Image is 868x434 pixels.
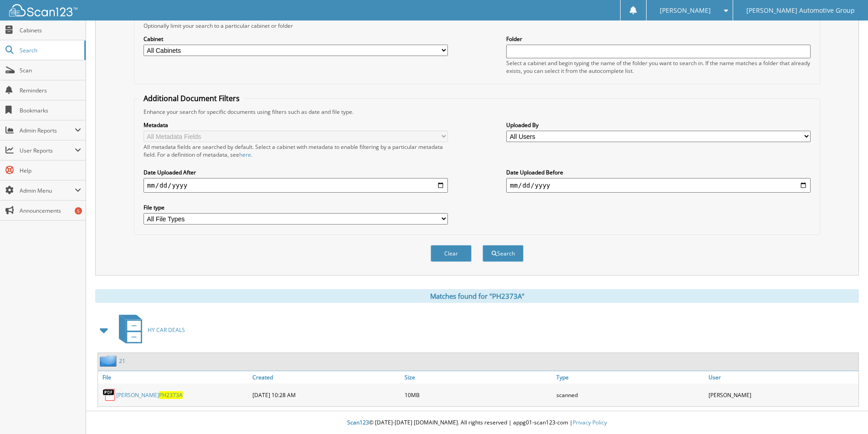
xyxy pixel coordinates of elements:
div: [DATE] 10:28 AM [250,386,402,404]
span: Admin Reports [20,127,75,134]
div: scanned [554,386,706,404]
div: 5 [75,207,82,214]
div: Select a cabinet and begin typing the name of the folder you want to search in. If the name match... [506,59,811,75]
span: Scan123 [347,419,369,426]
span: Help [20,167,81,174]
a: File [98,371,250,383]
input: end [506,178,811,193]
button: Search [483,245,524,262]
div: Enhance your search for specific documents using filters such as date and file type. [139,108,815,116]
a: Type [554,371,706,383]
span: User Reports [20,147,75,154]
a: Size [402,371,555,383]
input: start [144,178,448,193]
legend: Additional Document Filters [139,93,244,103]
label: Uploaded By [506,121,811,129]
button: Clear [431,245,472,262]
span: [PERSON_NAME] Automotive Group [746,8,855,13]
img: folder2.png [100,355,119,367]
label: Cabinet [144,35,448,43]
div: Matches found for "PH2373A" [95,289,859,303]
span: Admin Menu [20,187,75,194]
label: Folder [506,35,811,43]
span: Reminders [20,87,81,94]
a: 21 [119,357,125,365]
span: HY CAR DEALS [148,326,185,334]
a: here [239,151,251,158]
span: [PERSON_NAME] [660,8,711,13]
div: © [DATE]-[DATE] [DOMAIN_NAME]. All rights reserved | appg01-scan123-com | [86,412,868,434]
img: PDF.png [103,388,116,402]
span: PH2373A [159,391,183,399]
span: Announcements [20,207,81,214]
a: Privacy Policy [573,419,607,426]
span: Search [20,46,80,54]
label: Date Uploaded Before [506,168,811,176]
span: Scan [20,66,81,74]
a: [PERSON_NAME]PH2373A [116,391,183,399]
div: [PERSON_NAME] [706,386,858,404]
label: File type [144,204,448,211]
label: Date Uploaded After [144,168,448,176]
span: Bookmarks [20,107,81,114]
iframe: Chat Widget [822,390,868,434]
a: HY CAR DEALS [113,312,185,348]
a: Created [250,371,402,383]
span: Cabinets [20,26,81,34]
label: Metadata [144,121,448,129]
div: 10MB [402,386,555,404]
img: scan123-logo-white.svg [9,4,77,16]
div: All metadata fields are searched by default. Select a cabinet with metadata to enable filtering b... [144,143,448,158]
div: Optionally limit your search to a particular cabinet or folder [139,22,815,30]
a: User [706,371,858,383]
